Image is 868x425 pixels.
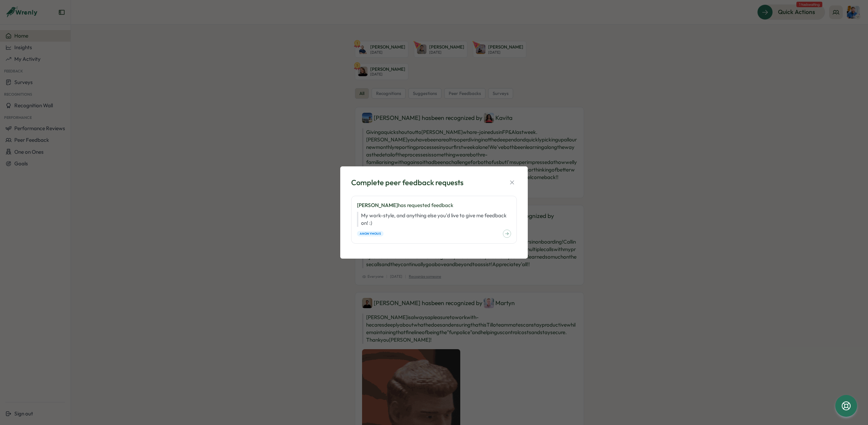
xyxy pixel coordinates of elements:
[357,202,398,208] span: [PERSON_NAME]
[357,212,511,227] p: My work-style, and anything else you'd live to give me feedback on! :)
[357,202,511,209] p: has requested feedback
[351,177,463,188] div: Complete peer feedback requests
[360,231,381,236] span: Anonymous
[351,196,517,244] a: [PERSON_NAME]has requested feedback My work-style, and anything else you'd live to give me feedba...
